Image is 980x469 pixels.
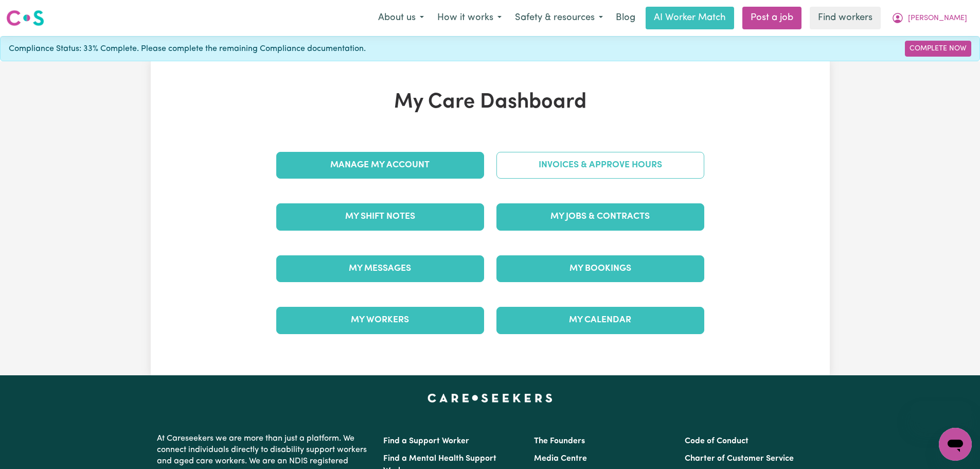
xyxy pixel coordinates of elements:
[910,401,972,424] iframe: Message from company
[9,43,366,55] span: Compliance Status: 33% Complete. Please complete the remaining Compliance documentation.
[276,203,484,230] a: My Shift Notes
[610,7,642,29] a: Blog
[383,437,469,445] a: Find a Support Worker
[6,6,44,30] a: Careseekers logo
[810,7,881,29] a: Find workers
[276,152,484,179] a: Manage My Account
[431,7,508,29] button: How it works
[508,7,610,29] button: Safety & resources
[276,307,484,334] a: My Workers
[496,307,704,334] a: My Calendar
[276,255,484,282] a: My Messages
[885,7,974,29] button: My Account
[496,152,704,179] a: Invoices & Approve Hours
[496,255,704,282] a: My Bookings
[939,428,972,461] iframe: Button to launch messaging window
[905,41,971,57] a: Complete Now
[270,90,710,115] h1: My Care Dashboard
[908,13,967,24] span: [PERSON_NAME]
[742,7,801,29] a: Post a job
[685,455,794,463] a: Charter of Customer Service
[646,7,734,29] a: AI Worker Match
[534,437,585,445] a: The Founders
[496,203,704,230] a: My Jobs & Contracts
[534,455,587,463] a: Media Centre
[685,437,749,445] a: Code of Conduct
[427,394,553,402] a: Careseekers home page
[6,9,44,27] img: Careseekers logo
[371,7,431,29] button: About us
